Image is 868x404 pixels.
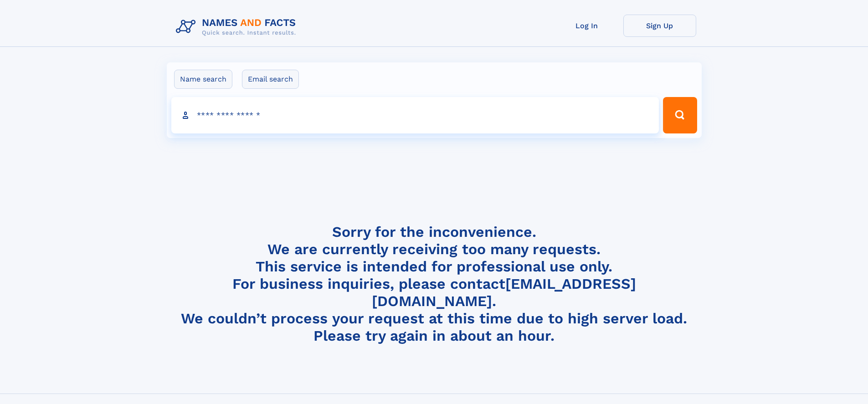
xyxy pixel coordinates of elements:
[174,70,232,89] label: Name search
[172,15,303,39] img: Logo Names and Facts
[172,223,696,345] h4: Sorry for the inconvenience. We are currently receiving too many requests. This service is intend...
[242,70,299,89] label: Email search
[372,275,636,310] a: [EMAIL_ADDRESS][DOMAIN_NAME]
[171,97,659,133] input: search input
[550,15,623,37] a: Log In
[663,97,697,133] button: Search Button
[623,15,696,37] a: Sign Up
